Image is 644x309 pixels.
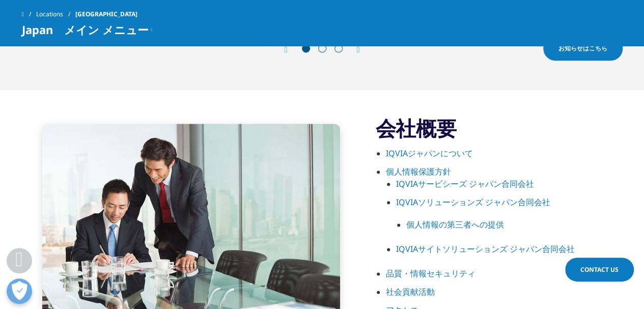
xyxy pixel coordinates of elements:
div: Previous slide [285,45,298,54]
span: Japan メイン メニュー [22,23,149,36]
a: 社会貢献活動 [386,286,435,297]
button: 優先設定センターを開く [7,278,32,304]
a: IQVIAサービシーズ ジャパン合同会社 [396,178,534,189]
a: 品質・情報セキュリティ [386,268,475,279]
a: 個人情報保護方針 [386,166,451,177]
a: IQVIAソリューションズ ジャパン合同会社 [396,196,550,208]
a: 個人情報の第三者への提供 [406,219,504,230]
a: IQVIAジャパンについて [386,148,473,159]
span: Contact Us [580,265,619,274]
div: Next slide [347,45,360,54]
a: Locations [36,5,75,23]
span: お知らせはこちら [558,44,607,53]
a: IQVIAサイトソリューションズ ジャパン合同会社 [396,243,575,255]
a: お知らせはこちら [543,36,623,61]
span: [GEOGRAPHIC_DATA] [75,5,137,23]
h3: 会社概要 [376,116,623,141]
a: Contact Us [565,258,634,282]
